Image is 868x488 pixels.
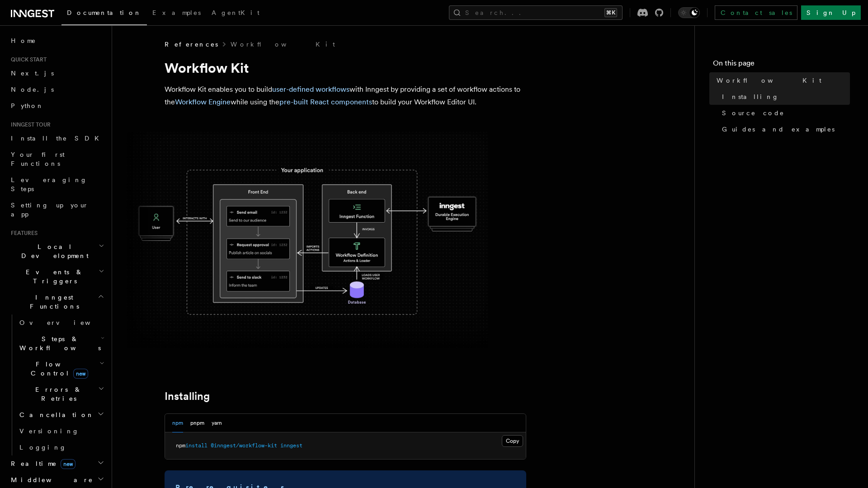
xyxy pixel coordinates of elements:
[713,72,850,89] a: Workflow Kit
[7,172,106,197] a: Leveraging Steps
[7,472,106,488] button: Middleware
[165,83,526,108] p: Workflow Kit enables you to build with Inngest by providing a set of workflow actions to the whil...
[211,442,277,449] span: @inngest/workflow-kit
[16,410,94,419] span: Cancellation
[16,331,106,356] button: Steps & Workflows
[715,5,797,20] a: Contact sales
[61,459,75,469] span: new
[175,98,231,106] a: Workflow Engine
[185,442,208,449] span: install
[61,3,147,25] a: Documentation
[604,8,617,17] kbd: ⌘K
[11,176,87,192] span: Leveraging Steps
[165,60,526,76] h1: Workflow Kit
[11,36,36,45] span: Home
[449,5,623,20] button: Search...⌘K
[16,439,106,455] a: Logging
[190,414,204,432] button: pnpm
[502,435,523,447] button: Copy
[16,334,101,352] span: Steps & Workflows
[7,33,106,49] a: Home
[7,56,47,63] span: Quick start
[206,3,265,24] a: AgentKit
[176,442,185,449] span: npm
[678,7,700,18] button: Toggle dark mode
[16,381,106,407] button: Errors & Retries
[7,130,106,146] a: Install the SDK
[19,427,79,435] span: Versioning
[152,9,201,16] span: Examples
[722,125,835,134] span: Guides and examples
[7,267,99,286] span: Events & Triggers
[717,76,821,85] span: Workflow Kit
[7,293,98,311] span: Inngest Functions
[7,65,106,81] a: Next.js
[7,242,99,260] span: Local Development
[7,289,106,314] button: Inngest Functions
[16,356,106,381] button: Flow Controlnew
[11,135,104,142] span: Install the SDK
[16,360,99,378] span: Flow Control
[7,314,106,455] div: Inngest Functions
[19,444,66,451] span: Logging
[7,264,106,289] button: Events & Triggers
[231,40,335,49] a: Workflow Kit
[212,414,222,432] button: yarn
[16,385,98,403] span: Errors & Retries
[7,121,51,128] span: Inngest tour
[11,86,54,93] span: Node.js
[19,319,113,326] span: Overview
[7,98,106,114] a: Python
[280,442,302,449] span: inngest
[801,5,861,20] a: Sign Up
[67,9,142,16] span: Documentation
[172,414,183,432] button: npm
[279,98,372,106] a: pre-built React components
[165,40,218,49] span: References
[16,314,106,331] a: Overview
[147,3,206,24] a: Examples
[212,9,259,16] span: AgentKit
[272,85,349,94] a: user-defined workflows
[722,92,779,101] span: Installing
[7,475,93,484] span: Middleware
[11,70,54,77] span: Next.js
[718,105,850,121] a: Source code
[73,369,88,379] span: new
[718,121,850,137] a: Guides and examples
[7,239,106,264] button: Local Development
[7,455,106,472] button: Realtimenew
[11,102,44,109] span: Python
[7,230,38,237] span: Features
[718,89,850,105] a: Installing
[722,108,784,117] span: Source code
[713,58,850,72] h4: On this page
[7,459,75,468] span: Realtime
[165,390,210,403] a: Installing
[16,423,106,439] a: Versioning
[7,146,106,172] a: Your first Functions
[127,132,488,348] img: The Workflow Kit provides a Workflow Engine to compose workflow actions on the back end and a set...
[11,151,65,167] span: Your first Functions
[7,81,106,98] a: Node.js
[7,197,106,222] a: Setting up your app
[16,407,106,423] button: Cancellation
[11,202,89,218] span: Setting up your app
